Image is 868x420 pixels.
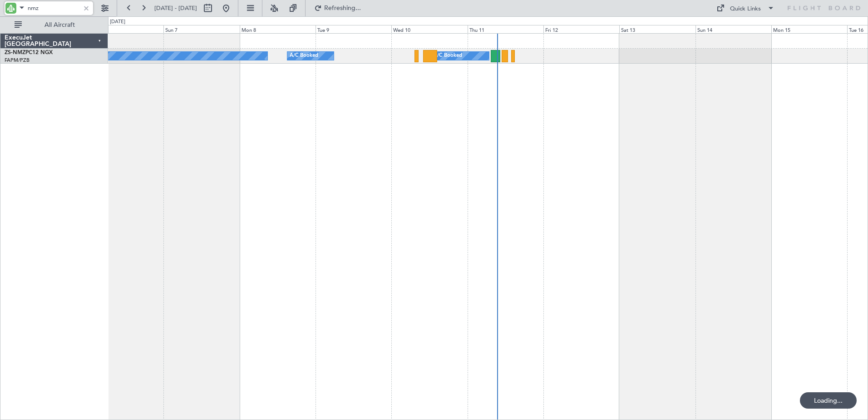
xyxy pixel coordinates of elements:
button: Refreshing... [310,1,365,15]
span: [DATE] - [DATE] [154,4,197,12]
div: Fri 12 [543,25,619,33]
a: ZS-NMZPC12 NGX [5,50,53,55]
div: Sun 14 [695,25,771,33]
div: Quick Links [730,5,761,14]
button: Quick Links [712,1,779,15]
div: A/C Booked [434,49,462,63]
button: All Aircraft [10,18,99,32]
div: Mon 15 [771,25,847,33]
div: A/C Booked [290,49,318,63]
div: Sat 6 [88,25,163,33]
div: Loading... [800,392,857,409]
a: FAPM/PZB [5,57,30,64]
div: Tue 9 [316,25,391,33]
div: Wed 10 [391,25,467,33]
div: Thu 11 [468,25,543,33]
div: Mon 8 [240,25,316,33]
span: Refreshing... [324,5,362,11]
div: [DATE] [110,18,125,26]
span: ZS-NMZ [5,50,25,55]
div: Sat 13 [619,25,695,33]
div: Sun 7 [163,25,239,33]
input: A/C (Reg. or Type) [28,1,80,15]
span: All Aircraft [24,22,96,28]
